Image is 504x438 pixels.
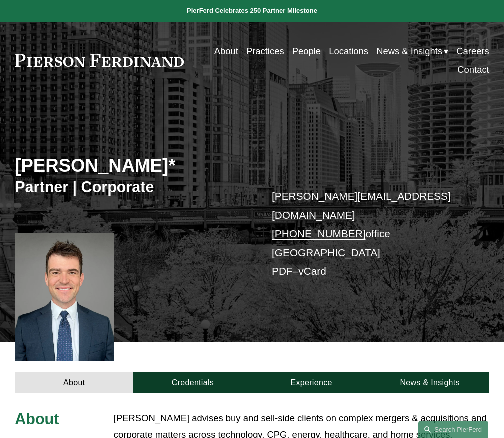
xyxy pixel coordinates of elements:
a: Credentials [133,372,252,393]
a: About [214,42,238,60]
a: Search this site [418,421,488,438]
span: About [15,410,59,427]
a: PDF [272,265,293,277]
a: Experience [252,372,370,393]
h2: [PERSON_NAME]* [15,155,252,177]
a: [PERSON_NAME][EMAIL_ADDRESS][DOMAIN_NAME] [272,190,451,221]
a: About [15,372,133,393]
a: News & Insights [371,372,489,393]
span: News & Insights [376,43,442,59]
p: office [GEOGRAPHIC_DATA] – [272,187,469,281]
h3: Partner | Corporate [15,178,252,197]
a: [PHONE_NUMBER] [272,228,365,239]
a: folder dropdown [376,42,448,60]
a: Careers [456,42,489,60]
a: People [292,42,321,60]
a: Locations [329,42,368,60]
a: Practices [246,42,284,60]
a: Contact [457,60,489,79]
a: vCard [298,265,326,277]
